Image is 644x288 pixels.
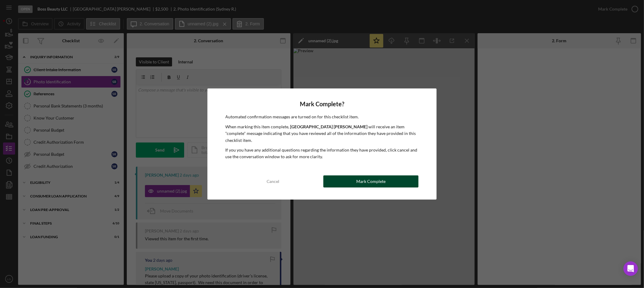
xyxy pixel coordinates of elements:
[226,101,419,107] h4: Mark Complete?
[226,147,419,160] p: If you you have any additional questions regarding the information they have provided, click canc...
[226,114,419,120] p: Automated confirmation messages are turned on for this checklist item.
[323,175,418,187] button: Mark Complete
[226,123,419,144] p: When marking this item complete, will receive an item "complete" message indicating that you have...
[290,124,368,129] b: [GEOGRAPHIC_DATA] [PERSON_NAME]
[356,175,386,187] div: Mark Complete
[226,175,321,187] button: Cancel
[267,175,279,187] div: Cancel
[623,261,638,276] div: Open Intercom Messenger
